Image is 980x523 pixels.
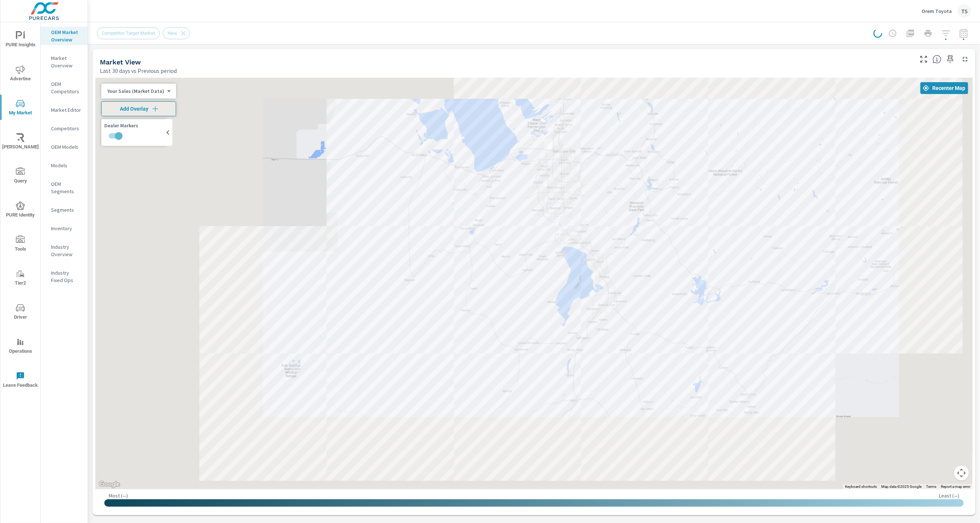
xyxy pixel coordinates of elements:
[104,122,163,129] typography: Dealer Markers
[100,58,141,66] h5: Market View
[51,225,82,232] p: Inventory
[51,143,82,151] p: OEM Models
[41,241,88,260] div: Industry Overview
[101,101,176,116] button: Add Overlay
[97,480,122,489] a: Open this area in Google Maps (opens a new window)
[954,466,969,480] button: Map camera controls
[0,22,40,397] div: nav menu
[3,65,38,83] span: Advertise
[51,125,82,132] p: Competitors
[51,162,82,169] p: Models
[933,55,942,64] span: Find the biggest opportunities in your market for your inventory. Understand by postal code where...
[107,88,164,94] p: Your Sales (Market Data)
[109,492,128,499] p: Most ( — )
[3,201,38,219] span: PURE Identity
[3,338,38,356] span: Operations
[845,484,877,489] button: Keyboard shortcuts
[923,85,965,91] span: Recenter Map
[51,29,82,43] p: OEM Market Overview
[41,78,88,97] div: OEM Competitors
[959,53,971,65] button: Minimize Widget
[922,8,952,14] p: Orem Toyota
[41,53,88,71] div: Market Overview
[51,206,82,214] p: Segments
[41,267,88,286] div: Industry Fixed Ops
[97,480,122,489] img: Google
[51,180,82,195] p: OEM Segments
[920,82,968,94] button: Recenter Map
[3,304,38,322] span: Driver
[3,99,38,117] span: My Market
[881,485,922,489] span: Map data ©2025 Google
[105,105,173,113] span: Add Overlay
[101,88,170,95] div: Your Sales (Market Data)
[51,54,82,69] p: Market Overview
[51,80,82,95] p: OEM Competitors
[41,223,88,234] div: Inventory
[51,106,82,114] p: Market Editor
[3,269,38,288] span: Tier2
[944,53,956,65] span: Save this to your personalized report
[41,123,88,134] div: Competitors
[941,485,970,489] a: Report a map error
[926,485,936,489] a: Terms (opens in new tab)
[3,167,38,185] span: Query
[41,178,88,197] div: OEM Segments
[3,372,38,390] span: Leave Feedback
[41,160,88,171] div: Models
[3,235,38,254] span: Tools
[3,133,38,151] span: [PERSON_NAME]
[41,204,88,215] div: Segments
[939,492,959,499] p: Least ( — )
[918,53,930,65] button: Make Fullscreen
[51,243,82,258] p: Industry Overview
[958,4,971,18] div: TS
[41,27,88,45] div: OEM Market Overview
[3,31,38,49] span: PURE Insights
[41,104,88,115] div: Market Editor
[100,66,177,75] p: Last 30 days vs Previous period
[41,141,88,152] div: OEM Models
[51,269,82,284] p: Industry Fixed Ops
